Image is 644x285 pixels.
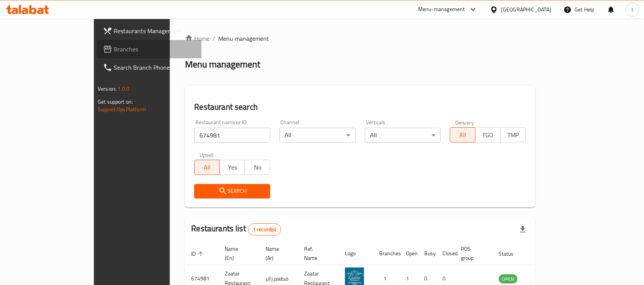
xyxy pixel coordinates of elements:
span: Status [499,249,523,258]
a: Search Branch Phone [97,58,201,77]
button: TMP [500,127,526,142]
button: No [245,160,270,175]
button: All [194,160,220,175]
div: All [279,128,355,143]
button: All [450,127,475,142]
th: Open [400,242,418,265]
span: ID [191,249,206,258]
div: Export file [514,220,532,239]
label: Upsell [200,152,214,157]
span: 1 record(s) [248,226,281,233]
th: Logo [339,242,373,265]
span: t [631,5,633,14]
span: 1.0.0 [118,84,129,94]
span: Menu management [218,34,269,43]
h2: Restaurant search [194,101,526,113]
span: Search [200,186,264,196]
a: Branches [97,40,201,58]
span: Search Branch Phone [114,63,195,72]
th: Closed [436,242,455,265]
button: Search [194,184,270,198]
label: Delivery [455,120,474,125]
nav: breadcrumb [185,34,535,43]
div: [GEOGRAPHIC_DATA] [501,5,551,14]
span: Yes [223,162,242,173]
span: Ref. Name [304,244,330,263]
span: TGO [478,130,497,141]
span: Version: [98,84,116,94]
span: All [453,130,472,141]
button: Yes [219,160,245,175]
span: POS group [461,244,483,263]
th: Busy [418,242,436,265]
span: All [198,162,217,173]
a: Restaurants Management [97,22,201,40]
div: OPEN [499,274,517,283]
button: TGO [475,127,501,142]
div: Menu-management [418,5,465,14]
span: OPEN [499,275,517,283]
span: Name (En) [225,244,250,263]
span: Branches [114,45,195,54]
th: Branches [373,242,400,265]
span: TMP [504,130,523,141]
li: / [213,34,215,43]
h2: Restaurants list [191,223,281,235]
span: Restaurants Management [114,26,195,35]
span: No [248,162,267,173]
h2: Menu management [185,58,260,70]
div: All [365,128,441,143]
a: Support.OpsPlatform [98,104,146,114]
input: Search for restaurant name or ID.. [194,128,270,143]
span: Name (Ar) [266,244,289,263]
span: Get support on: [98,97,133,107]
th: Action [533,242,559,265]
